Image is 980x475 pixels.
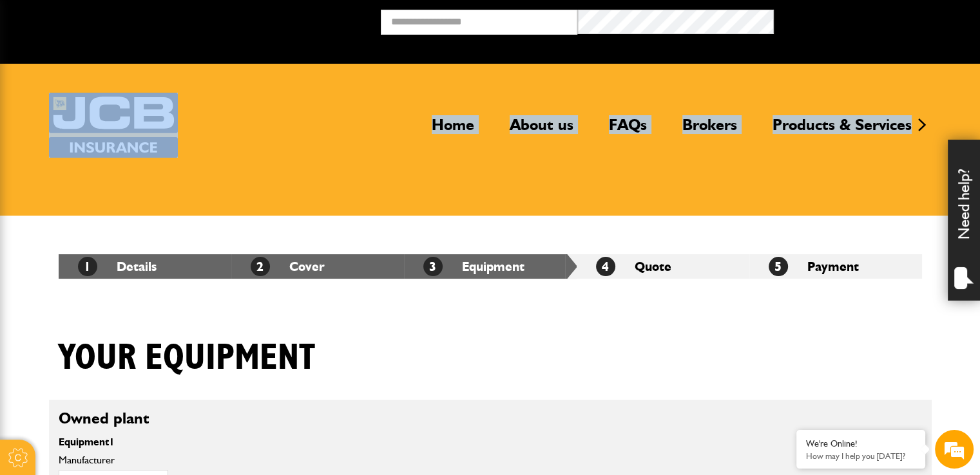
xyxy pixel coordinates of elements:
[59,337,315,380] h1: Your equipment
[59,455,628,465] label: Manufacturer
[109,436,115,448] span: 1
[59,437,628,447] p: Equipment
[673,115,747,145] a: Brokers
[763,115,921,145] a: Products & Services
[404,254,577,279] li: Equipment
[769,257,788,276] span: 5
[59,409,922,428] h2: Owned plant
[806,438,916,449] div: We're Online!
[806,451,916,461] p: How may I help you today?
[599,115,657,145] a: FAQs
[500,115,583,145] a: About us
[78,257,97,276] span: 1
[423,257,443,276] span: 3
[948,140,980,301] div: Need help?
[749,254,922,279] li: Payment
[596,257,615,276] span: 4
[251,257,270,276] span: 2
[49,93,178,158] a: JCB Insurance Services
[251,259,325,274] a: 2Cover
[78,259,157,274] a: 1Details
[422,115,484,145] a: Home
[577,254,749,279] li: Quote
[49,93,178,158] img: JCB Insurance Services logo
[774,10,970,30] button: Broker Login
